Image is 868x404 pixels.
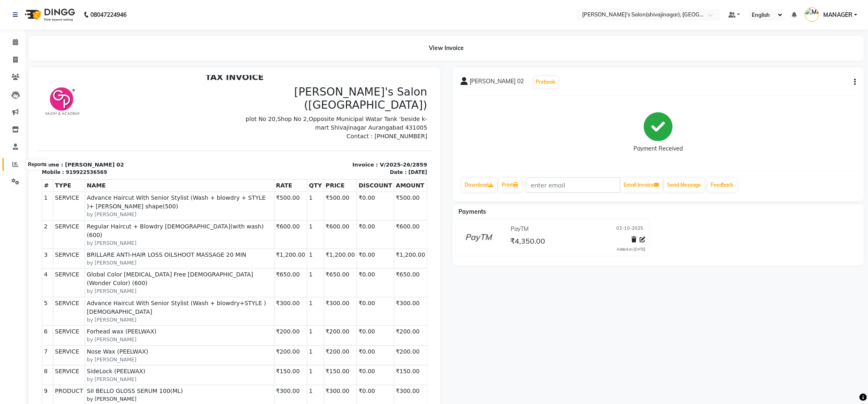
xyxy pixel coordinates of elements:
td: ₹650.00 [357,193,390,221]
td: ₹650.00 [287,193,320,221]
input: enter email [526,177,620,193]
span: Global Color [MEDICAL_DATA] Free [DEMOGRAPHIC_DATA] (Wonder Color) (600) [50,195,235,212]
td: 8 [5,290,16,309]
td: ₹150.00 [237,290,270,309]
th: NAME [48,104,237,116]
td: ₹600.00 [237,145,270,173]
div: Added on [DATE] [617,247,645,252]
td: ₹0.00 [320,270,357,290]
td: ₹500.00 [237,116,270,145]
th: RATE [237,104,270,116]
td: 1 [270,310,287,329]
div: Paid [283,387,339,396]
td: 7 [5,270,16,290]
td: SERVICE [16,290,48,309]
td: ₹1,200.00 [357,173,390,193]
th: PRICE [287,104,320,116]
td: 3 [5,173,16,193]
td: ₹200.00 [357,250,390,270]
div: NET [283,361,339,370]
p: Contact : [PHONE_NUMBER] [203,57,390,65]
td: 1 [270,116,287,145]
th: AMOUNT [357,104,390,116]
td: 1 [270,221,287,250]
small: by [PERSON_NAME] [50,281,235,288]
span: [PERSON_NAME] 02 [470,77,524,89]
td: 1 [270,290,287,309]
td: ₹0.00 [320,310,357,329]
td: ₹250.00 [357,329,390,349]
h3: [PERSON_NAME]'s Salon ([GEOGRAPHIC_DATA]) [203,10,390,36]
div: ₹4,350.00 [339,353,395,361]
th: # [5,104,16,116]
td: 1 [5,116,16,145]
td: ₹0.00 [320,250,357,270]
td: ₹650.00 [237,193,270,221]
td: 1 [270,270,287,290]
td: ₹500.00 [287,116,320,145]
td: SERVICE [16,221,48,250]
td: ₹200.00 [287,250,320,270]
td: ₹0.00 [320,193,357,221]
td: 6 [5,250,16,270]
td: PRODUCT [16,310,48,329]
span: Nose Wax (PEELWAX) [50,272,235,281]
td: SERVICE [16,193,48,221]
div: Payable [283,379,339,387]
td: SERVICE [16,250,48,270]
td: ₹150.00 [357,290,390,309]
div: GRAND TOTAL [283,370,339,379]
td: ₹1,200.00 [287,173,320,193]
div: ₹4,350.00 [339,361,395,370]
th: DISCOUNT [320,104,357,116]
td: ₹300.00 [357,310,390,329]
span: Regular Haircut + Blowdry [DEMOGRAPHIC_DATA](with wash) (600) [50,147,235,164]
span: 03-10-2025 [616,225,643,233]
small: by [PERSON_NAME] [50,260,235,268]
p: plot No 20,Shop No 2,Opposite Municipal Watar Tank ‘beside k-mart Shivajinagar Aurangabad 431005 [203,39,390,57]
td: 1 [270,329,287,349]
td: SERVICE [16,145,48,173]
div: ₹4,350.00 [339,370,395,379]
small: by [PERSON_NAME] [50,184,235,191]
span: ₹4,350.00 [510,236,545,248]
span: SII BELLO GLOSS SERUM 100(ML) [50,311,235,320]
td: 1 [270,250,287,270]
a: Feedback [708,178,737,192]
td: ₹200.00 [237,250,270,270]
td: ₹200.00 [237,270,270,290]
a: Download [462,178,497,192]
span: PayTM [511,225,529,233]
div: SUBTOTAL [283,353,339,361]
small: by [PERSON_NAME] [50,320,235,327]
td: SERVICE [16,116,48,145]
th: TYPE [16,104,48,116]
td: ₹250.00 [287,329,320,349]
a: Print [499,178,522,192]
div: Date : [353,93,370,100]
img: MANAGER [805,7,819,22]
div: Payment Received [633,145,683,153]
div: ₹4,350.00 [339,379,395,387]
div: Mobile : [5,93,27,100]
td: ₹0.00 [320,221,357,250]
span: Payments [459,208,486,215]
td: 1 [270,193,287,221]
button: Email Invoice [621,178,663,192]
td: ₹300.00 [237,221,270,250]
td: ₹0.00 [320,173,357,193]
td: 9 [5,310,16,329]
td: ₹0.00 [320,329,357,349]
div: ₹4,350.00 [339,387,395,396]
td: ₹300.00 [237,310,270,329]
td: ₹600.00 [287,145,320,173]
td: ₹300.00 [287,221,320,250]
td: ₹200.00 [287,270,320,290]
td: ₹300.00 [357,221,390,250]
td: ₹200.00 [357,270,390,290]
span: Forhead wax (PEELWAX) [50,252,235,260]
p: Name : [PERSON_NAME] 02 [5,85,193,94]
div: 919922536569 [29,93,70,100]
span: Advance Haircut With Senior Stylist (Wash + blowdry+STYLE ) [DEMOGRAPHIC_DATA] [50,224,235,241]
td: 10 [5,329,16,349]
